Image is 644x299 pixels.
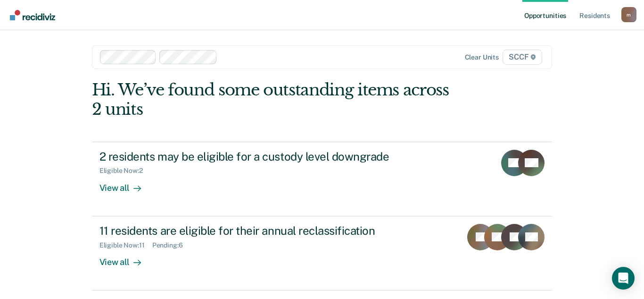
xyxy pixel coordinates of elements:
button: Profile dropdown button [621,7,636,22]
div: View all [99,249,152,267]
div: Clear units [465,53,499,61]
div: Hi. We’ve found some outstanding items across 2 units [92,80,460,119]
a: 11 residents are eligible for their annual reclassificationEligible Now:11Pending:6View all [92,216,553,290]
div: Eligible Now : 11 [99,241,152,249]
img: Recidiviz [10,10,55,20]
div: Eligible Now : 2 [99,167,150,175]
div: Pending : 6 [152,241,190,249]
a: 2 residents may be eligible for a custody level downgradeEligible Now:2View all [92,142,553,216]
div: 11 residents are eligible for their annual reclassification [99,224,430,238]
div: View all [99,175,152,193]
div: Open Intercom Messenger [612,267,635,290]
div: 2 residents may be eligible for a custody level downgrade [99,150,430,163]
span: SCCF [503,50,542,65]
div: m [621,7,636,22]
